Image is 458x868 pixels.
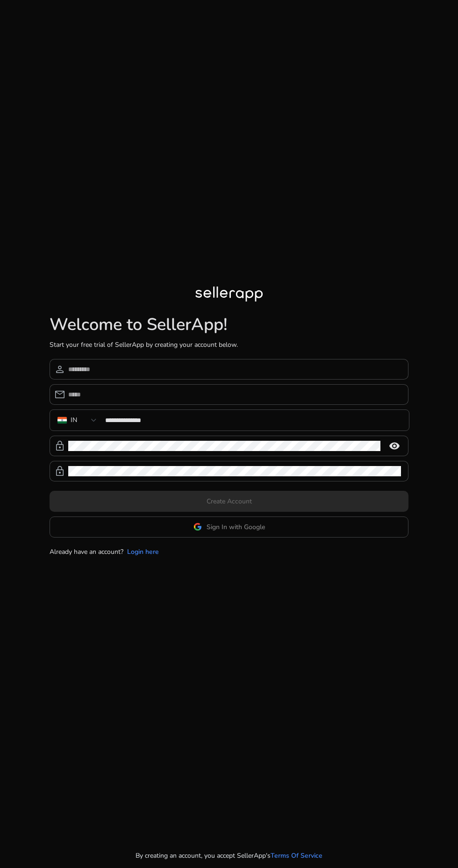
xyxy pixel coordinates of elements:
a: Terms Of Service [271,851,322,861]
div: IN [71,415,77,425]
span: lock [54,440,65,452]
span: email [54,389,65,400]
span: person [54,364,65,375]
mat-icon: remove_red_eye [383,440,406,452]
h1: Welcome to SellerApp! [50,315,408,335]
span: lock [54,466,65,477]
a: Login here [127,547,159,557]
p: Start your free trial of SellerApp by creating your account below. [50,340,408,350]
p: Already have an account? [50,547,123,557]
